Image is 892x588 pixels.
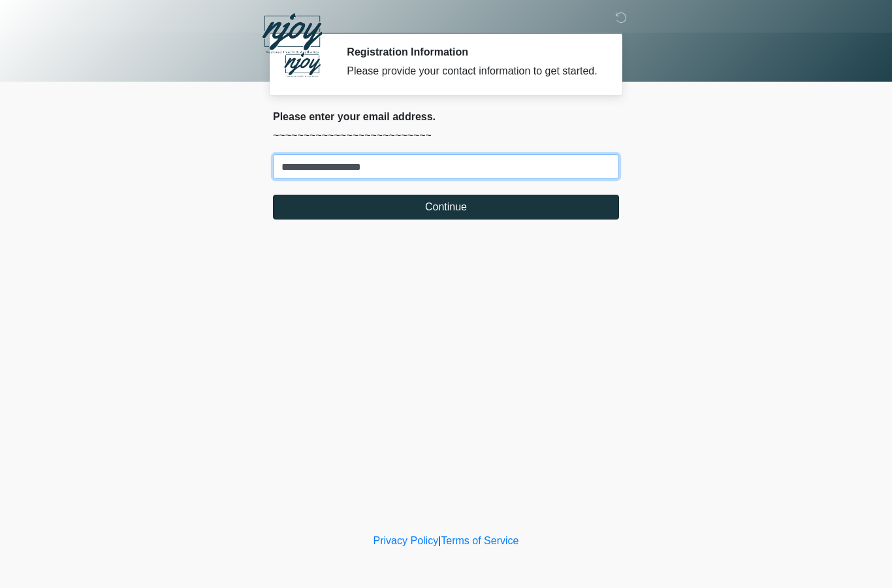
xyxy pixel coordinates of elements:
[438,535,441,546] a: |
[374,535,439,546] a: Privacy Policy
[347,63,599,79] div: Please provide your contact information to get started.
[441,535,518,546] a: Terms of Service
[260,10,325,58] img: NJOY Restored Health & Aesthetics Logo
[273,195,619,220] button: Continue
[273,128,619,144] p: ~~~~~~~~~~~~~~~~~~~~~~~~~~
[273,110,619,123] h2: Please enter your email address.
